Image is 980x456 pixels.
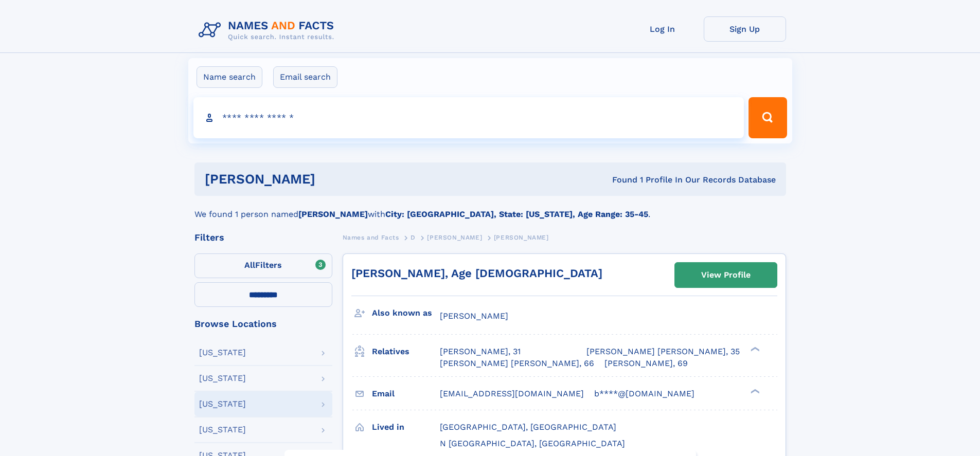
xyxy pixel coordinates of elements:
[440,311,508,321] span: [PERSON_NAME]
[199,374,246,382] div: [US_STATE]
[411,234,416,241] span: D
[372,343,440,360] h3: Relatives
[385,209,648,219] b: City: [GEOGRAPHIC_DATA], State: [US_STATE], Age Range: 35-45
[372,304,440,322] h3: Also known as
[701,263,751,287] div: View Profile
[675,263,777,287] a: View Profile
[494,234,549,241] span: [PERSON_NAME]
[343,231,399,244] a: Names and Facts
[440,358,594,369] a: [PERSON_NAME] [PERSON_NAME], 66
[440,346,521,357] a: [PERSON_NAME], 31
[199,400,246,408] div: [US_STATE]
[749,97,787,138] button: Search Button
[372,418,440,436] h3: Lived in
[748,388,760,394] div: ❯
[194,233,332,242] div: Filters
[440,389,584,398] span: [EMAIL_ADDRESS][DOMAIN_NAME]
[244,260,255,270] span: All
[372,385,440,403] h3: Email
[205,173,464,186] h1: [PERSON_NAME]
[199,426,246,434] div: [US_STATE]
[194,253,332,278] label: Filters
[199,349,246,357] div: [US_STATE]
[704,16,786,42] a: Sign Up
[298,209,368,219] b: [PERSON_NAME]
[194,196,786,221] div: We found 1 person named with .
[273,66,337,88] label: Email search
[197,66,262,88] label: Name search
[464,174,776,186] div: Found 1 Profile In Our Records Database
[621,16,704,42] a: Log In
[440,439,625,448] span: N [GEOGRAPHIC_DATA], [GEOGRAPHIC_DATA]
[411,231,416,244] a: D
[440,422,616,432] span: [GEOGRAPHIC_DATA], [GEOGRAPHIC_DATA]
[351,267,602,280] a: [PERSON_NAME], Age [DEMOGRAPHIC_DATA]
[194,319,332,329] div: Browse Locations
[427,231,482,244] a: [PERSON_NAME]
[604,358,688,369] a: [PERSON_NAME], 69
[427,234,482,241] span: [PERSON_NAME]
[193,97,744,138] input: search input
[586,346,740,357] a: [PERSON_NAME] [PERSON_NAME], 35
[194,16,343,44] img: Logo Names and Facts
[748,346,760,353] div: ❯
